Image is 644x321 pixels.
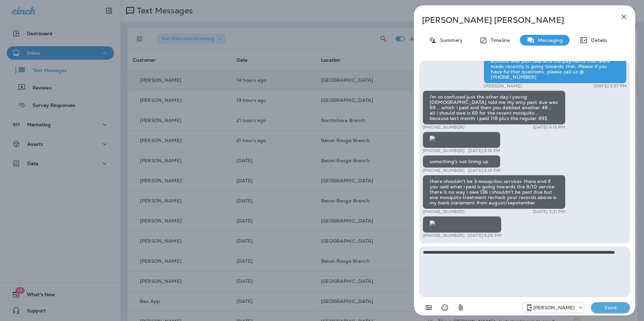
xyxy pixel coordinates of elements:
p: [PHONE_NUMBER] [423,233,465,238]
div: +1 (504) 576-9603 [523,304,584,312]
div: There is a balance from August for $69 for the mosq. spray and a bill from 9/10 for Mosq. spray a... [484,44,627,83]
div: i'm so confused just the other day i young [DEMOGRAPHIC_DATA] told me my only past due was 69 .. ... [423,90,566,125]
p: [PERSON_NAME] [PERSON_NAME] [422,15,605,25]
p: Messaging [535,38,563,43]
img: twilio-download [430,220,435,226]
p: [PERSON_NAME] [533,305,575,310]
p: [PHONE_NUMBER] [423,168,465,173]
p: [DATE] 5:29 PM [468,233,501,238]
p: [DATE] 5:19 PM [468,168,500,173]
img: twilio-download [430,136,435,141]
p: Summary [437,38,463,43]
p: [DATE] 5:21 PM [533,209,566,214]
p: [DATE] 5:16 PM [468,148,500,153]
p: [DATE] 5:13 PM [533,125,566,130]
p: Details [588,38,607,43]
button: Add in a premade template [422,301,435,314]
div: something's not lining up [423,155,500,168]
button: Send [591,302,630,313]
p: Send [596,305,625,311]
p: [PHONE_NUMBER] [423,148,465,153]
p: [DATE] 3:37 PM [594,83,627,89]
div: there shouldn't be 3 mosquitos services there and if you said what i paid is going towards the 9/... [423,175,566,209]
p: Timeline [487,38,510,43]
p: [PHONE_NUMBER] [423,209,465,214]
p: [PERSON_NAME] [484,83,522,89]
button: Select an emoji [438,301,451,314]
p: [PHONE_NUMBER] [423,125,465,130]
